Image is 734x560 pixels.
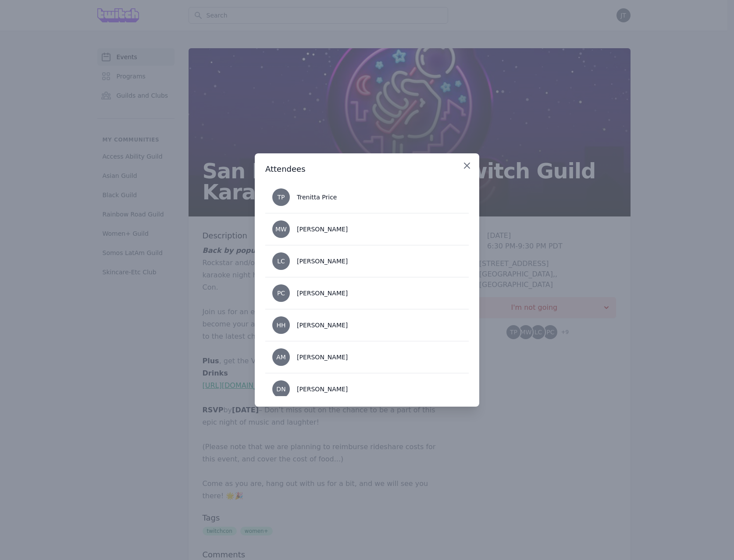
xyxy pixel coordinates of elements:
div: [PERSON_NAME] [297,225,348,234]
div: [PERSON_NAME] [297,353,348,362]
span: HH [276,322,285,328]
span: LC [277,258,285,264]
span: PC [277,290,285,296]
span: DN [276,386,285,392]
div: [PERSON_NAME] [297,257,348,266]
div: Trenitta Price [297,193,337,202]
h3: Attendees [265,164,469,174]
span: TP [278,194,285,200]
span: AM [276,354,286,360]
div: [PERSON_NAME] [297,289,348,298]
div: [PERSON_NAME] [297,385,348,393]
span: MW [275,226,287,232]
div: [PERSON_NAME] [297,321,348,330]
